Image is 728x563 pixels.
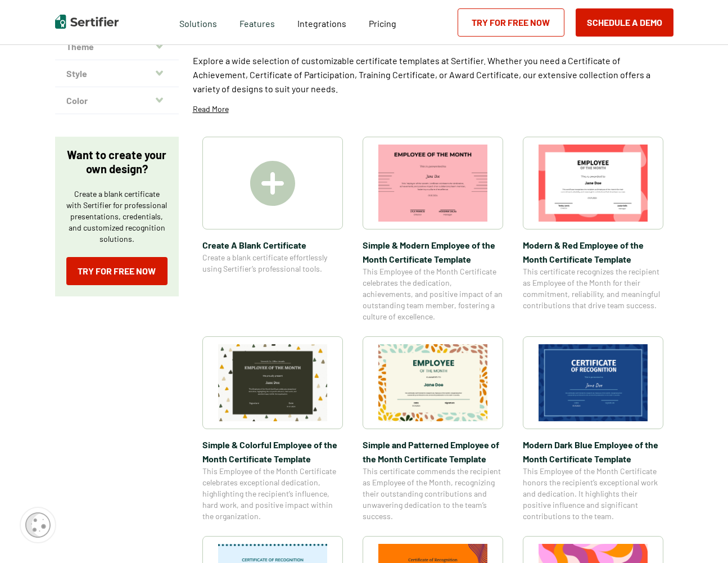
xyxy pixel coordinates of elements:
span: Pricing [369,18,396,29]
button: Schedule a Demo [576,8,673,37]
span: Solutions [179,15,217,29]
p: Want to create your own design? [66,148,168,176]
span: Integrations [297,18,346,29]
img: Simple & Modern Employee of the Month Certificate Template [378,145,487,222]
p: Explore a wide selection of customizable certificate templates at Sertifier. Whether you need a C... [193,53,673,96]
p: Read More [193,103,229,115]
img: Sertifier | Digital Credentialing Platform [55,15,119,29]
button: Color [55,87,179,114]
img: Simple and Patterned Employee of the Month Certificate Template [378,344,487,421]
span: Create A Blank Certificate [202,238,343,252]
span: Create a blank certificate effortlessly using Sertifier’s professional tools. [202,252,343,274]
a: Pricing [369,15,396,29]
img: Cookie Popup Icon [25,512,51,538]
a: Modern Dark Blue Employee of the Month Certificate TemplateModern Dark Blue Employee of the Month... [523,336,663,522]
span: Modern Dark Blue Employee of the Month Certificate Template [523,438,663,466]
span: This Employee of the Month Certificate celebrates the dedication, achievements, and positive impa... [363,266,503,322]
a: Try for Free Now [66,257,168,285]
a: Integrations [297,15,346,29]
img: Simple & Colorful Employee of the Month Certificate Template [218,344,327,421]
a: Simple and Patterned Employee of the Month Certificate TemplateSimple and Patterned Employee of t... [363,336,503,522]
button: Style [55,60,179,87]
img: Modern & Red Employee of the Month Certificate Template [539,145,648,222]
span: This Employee of the Month Certificate honors the recipient’s exceptional work and dedication. It... [523,466,663,522]
img: Create A Blank Certificate [250,161,295,206]
span: Simple & Colorful Employee of the Month Certificate Template [202,438,343,466]
span: Simple & Modern Employee of the Month Certificate Template [363,238,503,266]
p: Create a blank certificate with Sertifier for professional presentations, credentials, and custom... [66,188,168,245]
button: Theme [55,33,179,60]
a: Modern & Red Employee of the Month Certificate TemplateModern & Red Employee of the Month Certifi... [523,137,663,322]
span: This certificate recognizes the recipient as Employee of the Month for their commitment, reliabil... [523,266,663,311]
span: Modern & Red Employee of the Month Certificate Template [523,238,663,266]
img: Modern Dark Blue Employee of the Month Certificate Template [539,344,648,421]
a: Try for Free Now [458,8,564,37]
span: This certificate commends the recipient as Employee of the Month, recognizing their outstanding c... [363,466,503,522]
a: Simple & Colorful Employee of the Month Certificate TemplateSimple & Colorful Employee of the Mon... [202,336,343,522]
iframe: Chat Widget [672,509,728,563]
a: Simple & Modern Employee of the Month Certificate TemplateSimple & Modern Employee of the Month C... [363,137,503,322]
span: Simple and Patterned Employee of the Month Certificate Template [363,438,503,466]
span: This Employee of the Month Certificate celebrates exceptional dedication, highlighting the recipi... [202,466,343,522]
span: Features [239,15,275,29]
